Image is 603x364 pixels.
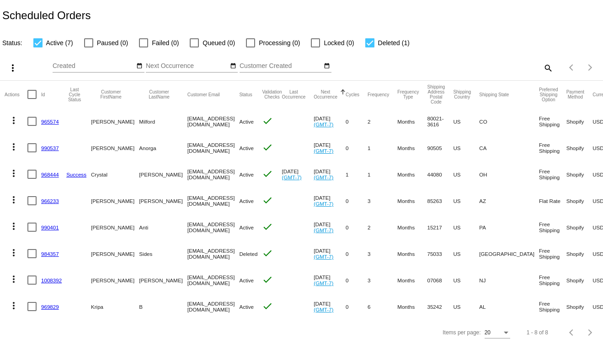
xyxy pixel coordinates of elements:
mat-cell: 0 [346,240,368,267]
mat-cell: [DATE] [314,187,346,214]
mat-cell: CA [479,135,539,161]
mat-cell: Shopify [566,240,592,267]
mat-cell: US [453,293,479,320]
button: Previous page [563,323,581,342]
mat-cell: Shopify [566,161,592,187]
mat-cell: OH [479,161,539,187]
mat-cell: 90505 [427,135,453,161]
mat-icon: check [262,195,273,206]
mat-cell: Shopify [566,267,592,293]
span: Paused (0) [97,37,128,48]
mat-cell: AZ [479,187,539,214]
a: 990537 [41,145,59,151]
mat-cell: [PERSON_NAME] [91,187,139,214]
mat-cell: PA [479,214,539,240]
mat-cell: Free Shipping [539,240,566,267]
button: Change sorting for NextOccurrenceUtc [314,89,337,99]
button: Change sorting for ShippingPostcode [427,84,445,104]
mat-cell: [PERSON_NAME] [139,187,187,214]
mat-cell: 0 [346,187,368,214]
mat-cell: Months [397,108,427,135]
a: (GMT-7) [314,148,333,154]
input: Customer Created [240,62,322,70]
a: (GMT-7) [314,280,333,286]
mat-cell: Shopify [566,135,592,161]
mat-cell: 0 [346,293,368,320]
mat-cell: Months [397,267,427,293]
mat-icon: search [542,61,553,75]
mat-cell: Free Shipping [539,135,566,161]
mat-cell: [DATE] [314,161,346,187]
mat-cell: [EMAIL_ADDRESS][DOMAIN_NAME] [187,108,240,135]
mat-cell: [PERSON_NAME] [91,108,139,135]
span: Active [239,145,254,151]
mat-cell: US [453,135,479,161]
span: Active [239,304,254,310]
mat-cell: 1 [368,135,397,161]
mat-cell: [DATE] [314,108,346,135]
button: Change sorting for LastOccurrenceUtc [282,89,306,99]
mat-select: Items per page: [485,330,510,336]
mat-cell: 1 [346,161,368,187]
mat-cell: [DATE] [314,214,346,240]
mat-cell: Milford [139,108,187,135]
mat-icon: more_vert [8,247,19,258]
mat-cell: [PERSON_NAME] [91,214,139,240]
a: 1008392 [41,277,62,283]
span: Locked (0) [324,37,354,48]
mat-cell: [PERSON_NAME] [139,267,187,293]
button: Change sorting for FrequencyType [397,89,419,99]
button: Change sorting for Frequency [368,92,389,97]
mat-cell: 2 [368,214,397,240]
mat-icon: date_range [136,62,143,70]
mat-cell: Months [397,161,427,187]
mat-cell: [EMAIL_ADDRESS][DOMAIN_NAME] [187,293,240,320]
button: Change sorting for Status [239,92,252,97]
mat-cell: Free Shipping [539,108,566,135]
mat-cell: US [453,267,479,293]
mat-cell: [EMAIL_ADDRESS][DOMAIN_NAME] [187,135,240,161]
mat-cell: 15217 [427,214,453,240]
mat-cell: Shopify [566,293,592,320]
mat-icon: check [262,168,273,179]
mat-cell: [DATE] [314,240,346,267]
mat-cell: Free Shipping [539,214,566,240]
mat-cell: Shopify [566,108,592,135]
mat-icon: check [262,248,273,259]
a: Success [66,172,86,177]
mat-cell: Free Shipping [539,161,566,187]
button: Change sorting for CustomerFirstName [91,89,131,99]
mat-cell: 0 [346,214,368,240]
mat-cell: Shopify [566,187,592,214]
span: Deleted [239,251,257,257]
mat-cell: [EMAIL_ADDRESS][DOMAIN_NAME] [187,214,240,240]
mat-cell: Crystal [91,161,139,187]
mat-cell: US [453,108,479,135]
mat-cell: US [453,214,479,240]
mat-cell: NJ [479,267,539,293]
mat-cell: Anti [139,214,187,240]
h2: Scheduled Orders [2,9,91,22]
mat-icon: more_vert [8,194,19,205]
mat-cell: Kripa [91,293,139,320]
mat-cell: 6 [368,293,397,320]
mat-cell: 3 [368,187,397,214]
mat-cell: [DATE] [314,293,346,320]
mat-cell: [PERSON_NAME] [91,135,139,161]
mat-cell: US [453,240,479,267]
mat-header-cell: Actions [5,81,27,108]
mat-cell: US [453,161,479,187]
mat-icon: more_vert [8,115,19,126]
button: Previous page [563,58,581,77]
mat-cell: Months [397,240,427,267]
mat-icon: more_vert [8,141,19,152]
mat-cell: 80021-3616 [427,108,453,135]
mat-icon: date_range [230,62,236,70]
button: Change sorting for PaymentMethod.Type [566,89,584,99]
mat-cell: [EMAIL_ADDRESS][DOMAIN_NAME] [187,187,240,214]
mat-icon: check [262,274,273,285]
mat-cell: Months [397,187,427,214]
mat-cell: Months [397,293,427,320]
a: (GMT-7) [314,227,333,233]
button: Change sorting for ShippingState [479,92,509,97]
